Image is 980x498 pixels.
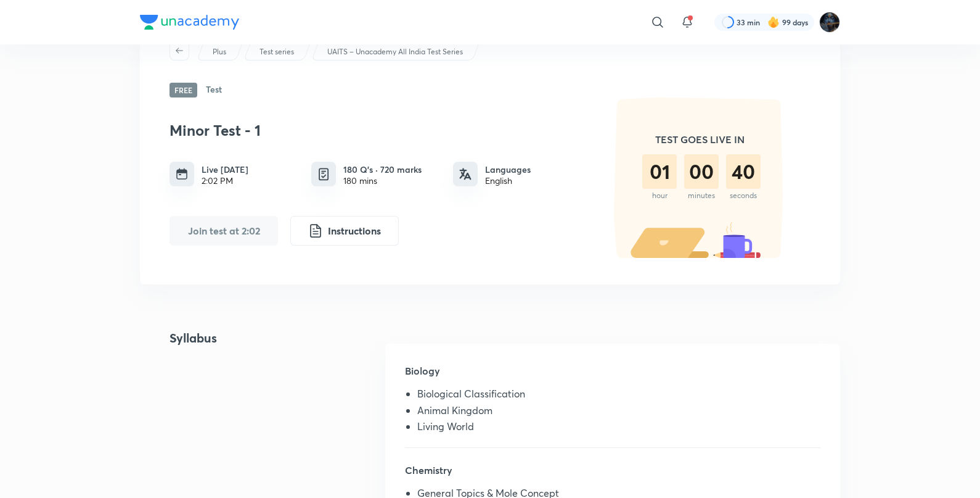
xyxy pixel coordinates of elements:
[211,46,229,57] a: Plus
[202,176,248,186] div: 2:02 PM
[213,46,226,57] p: Plus
[642,154,677,189] div: 01
[316,167,332,182] img: quiz info
[169,83,197,98] span: Free
[819,12,840,33] img: Purnima Sharma
[684,191,719,200] div: minutes
[684,154,719,189] div: 00
[417,421,820,437] li: Living World
[259,46,294,57] p: Test series
[290,216,399,246] button: Instructions
[308,223,323,238] img: instruction
[343,176,422,186] div: 180 mins
[485,176,531,186] div: English
[726,191,761,200] div: seconds
[258,46,296,57] a: Test series
[327,46,463,57] p: UAITS – Unacademy All India Test Series
[140,15,239,30] img: Company Logo
[405,463,820,488] h5: Chemistry
[459,168,472,180] img: languages
[589,98,811,258] img: timer
[405,363,820,388] h5: Biology
[176,168,188,180] img: timing
[642,132,757,147] h5: TEST GOES LIVE IN
[417,405,820,421] li: Animal Kingdom
[343,163,422,176] h6: 180 Q’s · 720 marks
[767,16,780,28] img: streak
[169,216,278,246] button: Join test at 2:02
[642,191,677,200] div: hour
[485,163,531,176] h6: Languages
[325,46,465,57] a: UAITS – Unacademy All India Test Series
[206,83,222,98] h6: Test
[417,388,820,404] li: Biological Classification
[202,163,248,176] h6: Live [DATE]
[726,154,761,189] div: 40
[169,122,582,139] h3: Minor Test - 1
